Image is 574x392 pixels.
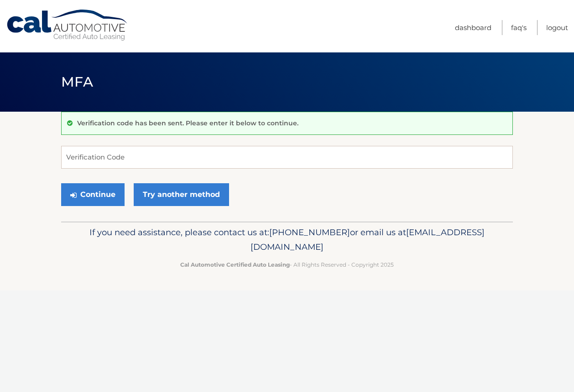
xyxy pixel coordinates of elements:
[67,225,507,254] p: If you need assistance, please contact us at: or email us at
[61,73,93,90] span: MFA
[77,119,298,127] p: Verification code has been sent. Please enter it below to continue.
[61,183,125,206] button: Continue
[6,9,129,41] a: Cal Automotive
[61,146,513,169] input: Verification Code
[455,20,491,35] a: Dashboard
[546,20,568,35] a: Logout
[250,227,485,252] span: [EMAIL_ADDRESS][DOMAIN_NAME]
[269,227,350,237] span: [PHONE_NUMBER]
[67,260,507,269] p: - All Rights Reserved - Copyright 2025
[180,261,290,268] strong: Cal Automotive Certified Auto Leasing
[134,183,229,206] a: Try another method
[511,20,527,35] a: FAQ's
